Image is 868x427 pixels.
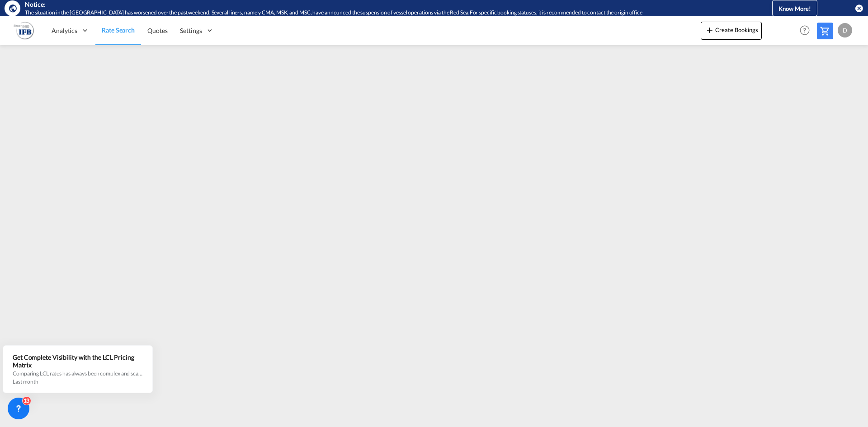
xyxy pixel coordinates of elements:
[147,27,167,34] span: Quotes
[854,4,863,13] button: icon-close-circle
[180,26,202,35] span: Settings
[8,4,17,13] md-icon: icon-earth
[701,22,762,40] button: icon-plus 400-fgCreate Bookings
[52,26,77,35] span: Analytics
[838,23,852,38] div: D
[778,5,811,12] span: Know More!
[102,26,135,34] span: Rate Search
[174,16,220,45] div: Settings
[704,24,715,35] md-icon: icon-plus 400-fg
[14,20,34,41] img: b628ab10256c11eeb52753acbc15d091.png
[141,16,174,45] a: Quotes
[95,16,141,45] a: Rate Search
[797,23,817,39] div: Help
[797,23,812,38] span: Help
[25,9,735,17] div: The situation in the Red Sea has worsened over the past weekend. Several liners, namely CMA, MSK,...
[45,16,95,45] div: Analytics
